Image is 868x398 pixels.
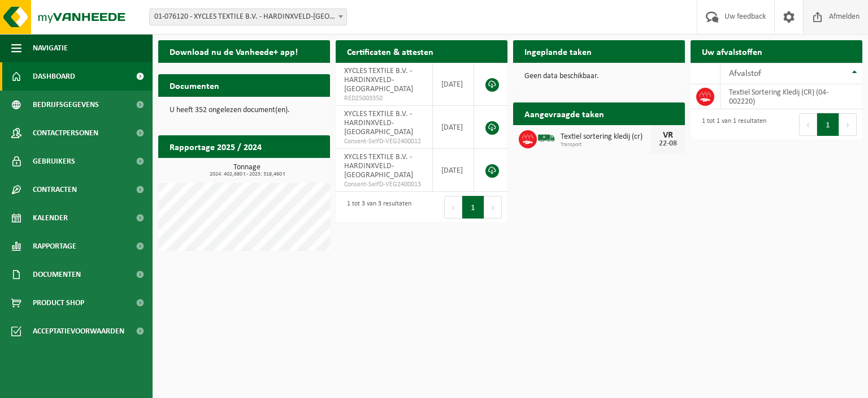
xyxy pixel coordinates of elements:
span: Afvalstof [729,69,761,78]
button: Previous [799,113,817,136]
td: [DATE] [433,63,474,106]
button: 1 [462,196,484,219]
button: Previous [444,196,462,219]
span: Contracten [33,176,77,204]
span: Rapportage [33,232,76,260]
span: 01-076120 - XYCLES TEXTILE B.V. - HARDINXVELD-GIESSENDAM [149,8,347,25]
span: 2024: 402,680 t - 2025: 318,460 t [164,172,330,177]
button: 1 [817,113,839,136]
span: Kalender [33,204,68,232]
span: Consent-SelfD-VEG2400012 [344,137,424,146]
span: Dashboard [33,62,75,91]
td: [DATE] [433,149,474,192]
td: [DATE] [433,106,474,149]
h2: Rapportage 2025 / 2024 [158,135,273,157]
td: Textiel Sortering Kledij (CR) (04-002220) [721,84,862,109]
h2: Download nu de Vanheede+ app! [158,40,309,62]
span: XYCLES TEXTILE B.V. - HARDINXVELD-[GEOGRAPHIC_DATA] [344,153,413,179]
div: 1 tot 1 van 1 resultaten [696,112,766,137]
span: Gebruikers [33,147,75,176]
button: Next [484,196,502,219]
span: Acceptatievoorwaarden [33,317,124,345]
span: Contactpersonen [33,119,98,147]
img: BL-SO-LV [537,129,556,148]
h2: Documenten [158,74,231,96]
div: 1 tot 3 van 3 resultaten [341,195,411,220]
span: RED25003350 [344,94,424,103]
div: VR [657,131,679,140]
span: Bedrijfsgegevens [33,91,99,119]
h3: Tonnage [164,164,330,177]
h2: Certificaten & attesten [336,40,445,62]
a: Bekijk rapportage [246,157,329,180]
div: 22-08 [657,140,679,148]
p: U heeft 352 ongelezen document(en). [170,106,319,114]
h2: Ingeplande taken [513,40,603,62]
span: Product Shop [33,289,84,317]
span: XYCLES TEXTILE B.V. - HARDINXVELD-[GEOGRAPHIC_DATA] [344,67,413,93]
span: 01-076120 - XYCLES TEXTILE B.V. - HARDINXVELD-GIESSENDAM [150,9,346,25]
p: Geen data beschikbaar. [524,72,674,80]
h2: Aangevraagde taken [513,102,615,125]
span: Navigatie [33,34,68,62]
button: Next [839,113,857,136]
span: Textiel sortering kledij (cr) [561,132,651,142]
span: Consent-SelfD-VEG2400013 [344,180,424,189]
span: Documenten [33,260,81,289]
h2: Uw afvalstoffen [691,40,774,62]
span: Transport [561,142,651,148]
span: XYCLES TEXTILE B.V. - HARDINXVELD-[GEOGRAPHIC_DATA] [344,110,413,136]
